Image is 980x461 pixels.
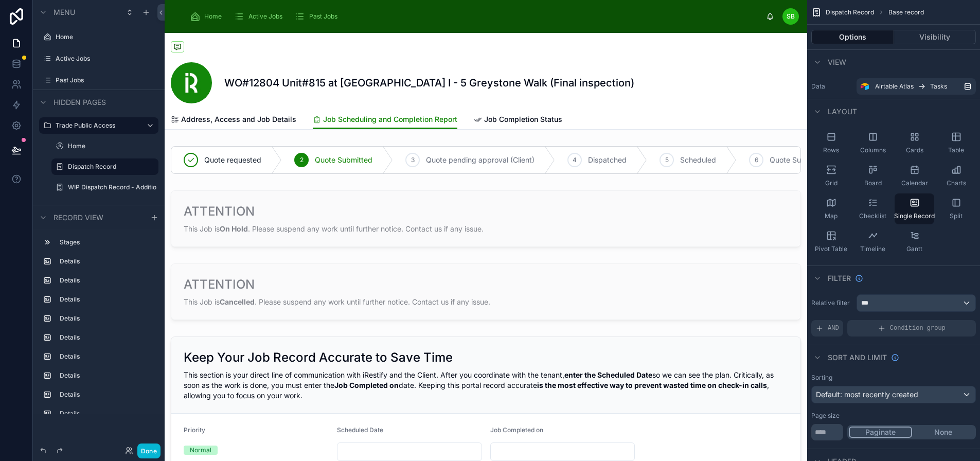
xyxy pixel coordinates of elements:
button: Default: most recently created [811,386,976,403]
span: Active Jobs [248,12,282,21]
button: Map [811,193,851,224]
span: Layout [828,107,857,117]
label: Past Jobs [56,76,156,84]
h1: WO#12804 Unit#815 at [GEOGRAPHIC_DATA] I - 5 Greystone Walk (Final inspection) [224,76,634,90]
label: Details [60,257,154,265]
span: Split [950,212,963,220]
label: Sorting [811,374,832,382]
span: Pivot Table [815,245,847,253]
a: Past Jobs [292,7,345,26]
a: Job Scheduling and Completion Report [313,110,457,130]
button: Charts [936,161,976,191]
label: Details [60,314,154,323]
label: Stages [60,238,154,246]
label: Details [60,410,154,418]
label: Details [60,276,154,285]
span: Single Record [894,212,935,220]
button: Board [853,161,893,191]
span: Job Completion Status [484,114,562,125]
span: Gantt [906,245,922,253]
a: Airtable AtlasTasks [857,78,976,95]
span: Charts [947,179,966,187]
a: Active Jobs [231,7,290,26]
span: Home [204,12,222,21]
span: Past Jobs [309,12,337,21]
label: Relative filter [811,299,852,307]
span: View [828,57,846,67]
label: Active Jobs [56,55,156,63]
img: App logo [173,16,173,17]
span: Address, Access and Job Details [181,114,296,125]
span: Columns [860,146,886,154]
span: Condition group [890,324,946,332]
span: SB [787,12,795,21]
label: Details [60,295,154,304]
button: Table [936,128,976,158]
button: Cards [895,128,934,158]
span: Filter [828,273,851,283]
label: Data [811,82,852,91]
span: Job Scheduling and Completion Report [323,114,457,125]
button: Timeline [853,226,893,257]
span: Record view [54,212,103,223]
span: Grid [825,179,838,187]
span: Airtable Atlas [875,82,914,91]
a: Address, Access and Job Details [171,110,296,131]
span: Hidden pages [54,97,106,108]
span: Board [864,179,882,187]
label: Details [60,333,154,342]
button: None [912,427,974,438]
span: AND [828,324,839,332]
button: Checklist [853,193,893,224]
span: Rows [823,146,839,154]
button: Single Record [895,193,934,224]
button: Pivot Table [811,226,851,257]
a: Job Completion Status [474,110,562,131]
button: Options [811,30,894,44]
span: Base record [888,8,924,16]
img: Airtable Logo [861,82,869,91]
span: Checklist [859,212,886,220]
label: Details [60,391,154,399]
label: Dispatch Record [68,163,152,171]
button: Done [137,444,161,458]
span: Dispatch Record [826,8,874,16]
a: Home [187,7,229,26]
label: WIP Dispatch Record - Additional Work [68,183,156,191]
button: Split [936,193,976,224]
span: Cards [906,146,923,154]
button: Paginate [849,427,912,438]
span: Map [825,212,838,220]
label: Home [68,142,156,150]
span: Table [948,146,964,154]
label: Trade Public Access [56,121,138,130]
span: Tasks [930,82,947,91]
span: Menu [54,7,75,17]
span: Calendar [901,179,928,187]
span: Default: most recently created [816,390,918,399]
label: Details [60,352,154,361]
label: Home [56,33,156,41]
button: Grid [811,161,851,191]
span: Timeline [860,245,885,253]
label: Page size [811,412,840,420]
div: scrollable content [33,229,165,414]
div: scrollable content [182,5,766,28]
button: Columns [853,128,893,158]
button: Gantt [895,226,934,257]
button: Rows [811,128,851,158]
span: Sort And Limit [828,352,887,363]
button: Visibility [894,30,976,44]
label: Details [60,371,154,380]
button: Calendar [895,161,934,191]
